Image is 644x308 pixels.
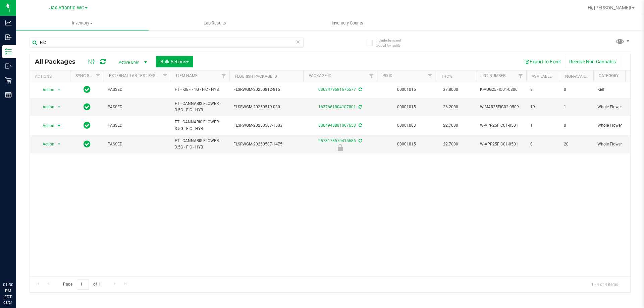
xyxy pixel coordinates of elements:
[55,139,63,149] span: select
[84,139,91,149] span: In Sync
[233,86,299,93] span: FLSRWGM-20250812-815
[156,56,193,67] button: Bulk Actions
[37,139,55,149] span: Action
[75,73,101,78] a: Sync Status
[358,105,362,109] span: Sync from Compliance System
[530,86,556,93] span: 8
[55,102,63,112] span: select
[37,102,55,112] span: Action
[318,87,356,92] a: 0363479681675577
[5,48,12,55] inline-svg: Inventory
[37,85,55,95] span: Action
[84,85,91,94] span: In Sync
[55,121,63,130] span: select
[440,102,462,112] span: 26.2000
[530,141,556,147] span: 0
[564,122,589,129] span: 0
[318,123,356,128] a: 6804948881067653
[195,20,235,26] span: Lab Results
[366,70,377,82] a: Filter
[425,70,436,82] a: Filter
[318,105,356,109] a: 1637661804107001
[149,16,281,30] a: Lab Results
[599,73,619,78] a: Category
[108,104,167,110] span: PASSED
[57,279,106,290] span: Page of 1
[397,142,416,146] a: 00001015
[7,254,27,274] iframe: Resource center
[5,63,12,69] inline-svg: Outbound
[160,59,189,64] span: Bulk Actions
[358,123,362,128] span: Sync from Compliance System
[281,16,414,30] a: Inventory Counts
[481,73,505,78] a: Lot Number
[309,73,331,78] a: Package ID
[16,20,149,26] span: Inventory
[440,85,462,95] span: 37.8000
[565,56,620,67] button: Receive Non-Cannabis
[108,122,167,129] span: PASSED
[318,138,356,143] a: 2573178579415686
[35,74,67,79] div: Actions
[84,121,91,130] span: In Sync
[564,104,589,110] span: 1
[480,122,522,129] span: W-APR25FIC01-0501
[175,86,225,93] span: FT - KIEF - 1G - FIC - HYB
[588,5,631,10] span: Hi, [PERSON_NAME]!
[5,19,12,26] inline-svg: Analytics
[77,279,89,290] input: 1
[397,87,416,92] a: 00001015
[358,87,362,92] span: Sync from Compliance System
[530,104,556,110] span: 19
[382,73,392,78] a: PO ID
[480,141,522,147] span: W-APR25FIC01-0501
[30,38,304,48] input: Search Package ID, Item Name, SKU, Lot or Part Number...
[296,38,300,46] span: Clear
[5,34,12,41] inline-svg: Inbound
[108,86,167,93] span: PASSED
[323,20,372,26] span: Inventory Counts
[397,105,416,109] a: 00001015
[109,73,162,78] a: External Lab Test Result
[480,86,522,93] span: K-AUG25FIC01-0806
[532,74,552,79] a: Available
[233,141,299,147] span: FLSRWGM-20250507-1475
[35,58,82,65] span: All Packages
[565,74,595,79] a: Non-Available
[302,144,378,151] div: Newly Received
[397,123,416,128] a: 00001003
[586,279,624,289] span: 1 - 4 of 4 items
[440,139,462,149] span: 22.7000
[520,56,565,67] button: Export to Excel
[3,300,13,305] p: 08/21
[108,141,167,147] span: PASSED
[93,70,104,82] a: Filter
[176,73,198,78] a: Item Name
[37,121,55,130] span: Action
[564,86,589,93] span: 0
[233,122,299,129] span: FLSRWGM-20250507-1503
[3,282,13,300] p: 01:30 PM EDT
[440,121,462,130] span: 22.7000
[49,5,84,11] span: Jax Atlantic WC
[55,85,63,95] span: select
[235,74,277,79] a: Flourish Package ID
[160,70,171,82] a: Filter
[218,70,229,82] a: Filter
[175,101,225,113] span: FT - CANNABIS FLOWER - 3.5G - FIC - HYB
[233,104,299,110] span: FLSRWGM-20250519-030
[5,77,12,84] inline-svg: Retail
[564,141,589,147] span: 20
[16,16,149,30] a: Inventory
[358,138,362,143] span: Sync from Compliance System
[530,122,556,129] span: 1
[5,91,12,98] inline-svg: Reports
[480,104,522,110] span: W-MAR25FIC02-0509
[441,74,452,79] a: THC%
[376,38,409,48] span: Include items not tagged for facility
[175,138,225,150] span: FT - CANNABIS FLOWER - 3.5G - FIC - HYB
[175,119,225,132] span: FT - CANNABIS FLOWER - 3.5G - FIC - HYB
[515,70,526,82] a: Filter
[84,102,91,112] span: In Sync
